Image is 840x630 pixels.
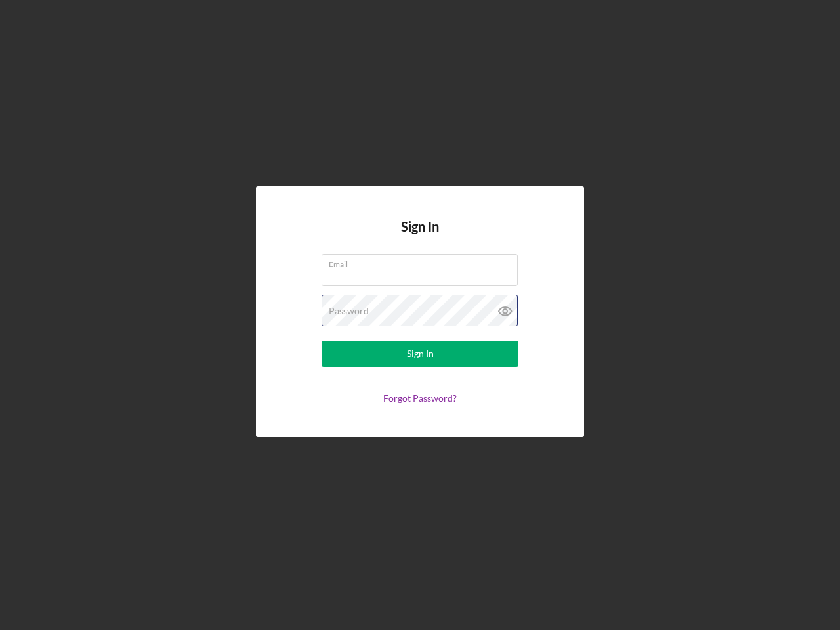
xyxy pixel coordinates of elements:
[322,341,518,367] button: Sign In
[329,255,518,269] label: Email
[407,341,434,367] div: Sign In
[383,392,457,404] a: Forgot Password?
[329,306,369,316] label: Password
[401,219,439,254] h4: Sign In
